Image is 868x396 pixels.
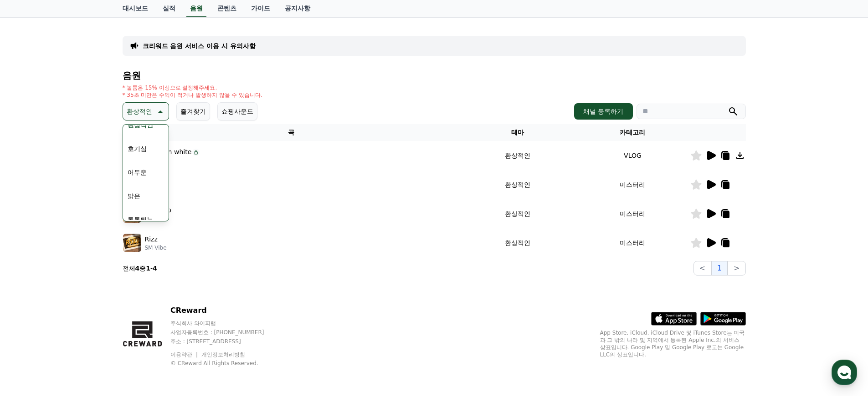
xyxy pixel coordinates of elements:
[575,199,690,228] td: 미스터리
[124,139,150,159] button: 호기심
[460,199,575,228] td: 환상적인
[575,170,690,199] td: 미스터리
[145,235,158,244] p: Rizz
[29,302,34,309] span: 홈
[170,338,282,345] p: 주소 : [STREET_ADDRESS]
[153,265,157,272] strong: 4
[170,351,199,358] a: 이용약관
[141,302,152,309] span: 설정
[123,91,263,99] p: * 35초 미만은 수익이 적거나 발생하지 않을 수 있습니다.
[123,70,746,80] h4: 음원
[143,41,256,50] a: 크리워드 음원 서비스 이용 시 유의사항
[176,102,210,120] button: 즐겨찾기
[460,170,575,199] td: 환상적인
[118,288,175,311] a: 설정
[135,265,140,272] strong: 4
[83,302,94,310] span: 대화
[711,261,728,276] button: 1
[170,360,282,367] p: © CReward All Rights Reserved.
[124,186,144,206] button: 밝은
[460,228,575,257] td: 환상적인
[170,320,282,327] p: 주식회사 와이피랩
[575,228,690,257] td: 미스터리
[460,124,575,141] th: 테마
[575,124,690,141] th: 카테고리
[600,329,746,358] p: App Store, iCloud, iCloud Drive 및 iTunes Store는 미국과 그 밖의 나라 및 지역에서 등록된 Apple Inc.의 서비스 상표입니다. Goo...
[574,103,632,120] button: 채널 등록하기
[123,264,157,273] p: 전체 중 -
[146,265,150,272] strong: 1
[217,102,257,120] button: 쇼핑사운드
[145,244,167,251] p: SM Vibe
[123,234,141,252] img: music
[170,329,282,336] p: 사업자등록번호 : [PHONE_NUMBER]
[170,305,282,316] p: CReward
[460,141,575,170] td: 환상적인
[728,261,745,276] button: >
[127,105,152,118] p: 환상적인
[123,102,169,120] button: 환상적인
[575,141,690,170] td: VLOG
[124,210,157,230] button: 통통튀는
[124,162,150,182] button: 어두운
[201,351,245,358] a: 개인정보처리방침
[123,84,263,91] p: * 볼륨은 15% 이상으로 설정해주세요.
[145,206,171,215] p: Glow Up
[3,288,60,311] a: 홈
[60,288,118,311] a: 대화
[145,157,200,164] p: Flow J
[123,124,461,141] th: 곡
[693,261,711,276] button: <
